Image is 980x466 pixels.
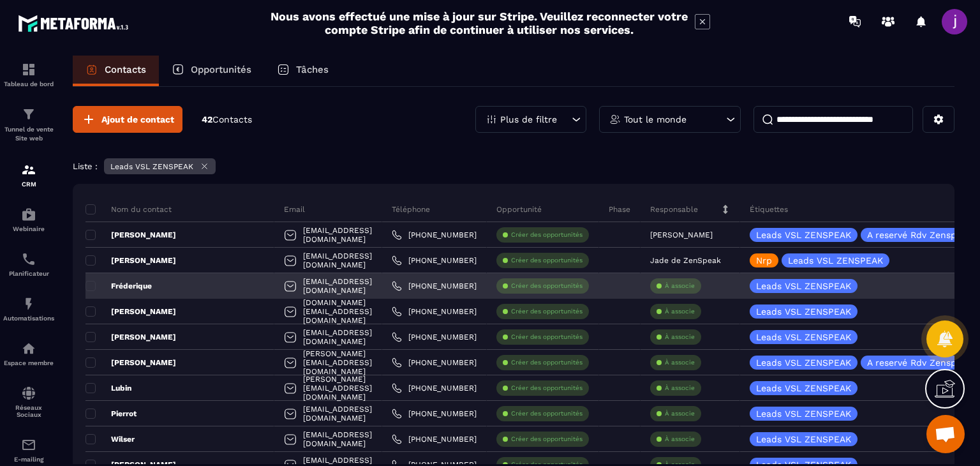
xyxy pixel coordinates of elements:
[3,242,54,287] a: schedulerschedulerPlanificateur
[756,409,851,418] p: Leads VSL ZENSPEAK
[756,307,851,316] p: Leads VSL ZENSPEAK
[392,409,477,419] a: [PHONE_NUMBER]
[73,162,98,171] p: Liste :
[392,434,477,444] a: [PHONE_NUMBER]
[21,341,36,356] img: automations
[296,64,329,75] p: Tâches
[3,270,54,277] p: Planificateur
[511,256,583,265] p: Créer des opportunités
[392,204,430,214] p: Téléphone
[101,113,174,126] span: Ajout de contact
[18,11,133,35] img: logo
[3,404,54,418] p: Réseaux Sociaux
[665,282,695,290] p: À associe
[159,56,264,86] a: Opportunités
[85,306,176,317] p: [PERSON_NAME]
[392,332,477,342] a: [PHONE_NUMBER]
[511,333,583,342] p: Créer des opportunités
[3,80,54,87] p: Tableau de bord
[867,230,972,239] p: A reservé Rdv Zenspeak
[3,153,54,197] a: formationformationCRM
[665,333,695,342] p: À associe
[665,384,695,393] p: À associe
[788,256,883,265] p: Leads VSL ZENSPEAK
[3,359,54,366] p: Espace membre
[264,56,341,86] a: Tâches
[609,204,630,214] p: Phase
[85,409,137,419] p: Pierrot
[270,10,688,36] h2: Nous avons effectué une mise à jour sur Stripe. Veuillez reconnecter votre compte Stripe afin de ...
[756,358,851,367] p: Leads VSL ZENSPEAK
[511,230,583,239] p: Créer des opportunités
[511,358,583,367] p: Créer des opportunités
[624,115,687,124] p: Tout le monde
[21,162,36,177] img: formation
[926,415,965,453] div: Ouvrir le chat
[21,252,36,267] img: scheduler
[392,255,477,266] a: [PHONE_NUMBER]
[3,456,54,463] p: E-mailing
[73,56,159,86] a: Contacts
[496,204,542,214] p: Opportunité
[511,307,583,316] p: Créer des opportunités
[85,383,131,393] p: Lubin
[756,282,851,290] p: Leads VSL ZENSPEAK
[392,383,477,393] a: [PHONE_NUMBER]
[750,204,788,214] p: Étiquettes
[867,358,972,367] p: A reservé Rdv Zenspeak
[3,97,54,153] a: formationformationTunnel de vente Site web
[3,331,54,376] a: automationsautomationsEspace membre
[21,437,36,453] img: email
[756,230,851,239] p: Leads VSL ZENSPEAK
[212,114,252,124] span: Contacts
[650,256,721,265] p: Jade de ZenSpeak
[511,282,583,290] p: Créer des opportunités
[756,333,851,342] p: Leads VSL ZENSPEAK
[202,114,252,126] p: 42
[650,204,698,214] p: Responsable
[73,106,182,133] button: Ajout de contact
[105,64,146,75] p: Contacts
[85,281,152,291] p: Fréderique
[21,296,36,312] img: automations
[511,435,583,444] p: Créer des opportunités
[3,197,54,242] a: automationsautomationsWebinaire
[511,409,583,418] p: Créer des opportunités
[110,162,193,171] p: Leads VSL ZENSPEAK
[756,384,851,393] p: Leads VSL ZENSPEAK
[392,306,477,317] a: [PHONE_NUMBER]
[665,358,695,367] p: À associe
[284,204,305,214] p: Email
[392,357,477,368] a: [PHONE_NUMBER]
[665,409,695,418] p: À associe
[21,386,36,401] img: social-network
[392,281,477,291] a: [PHONE_NUMBER]
[500,115,557,124] p: Plus de filtre
[21,107,36,122] img: formation
[511,384,583,393] p: Créer des opportunités
[85,434,135,444] p: Wilser
[3,52,54,97] a: formationformationTableau de bord
[392,230,477,240] a: [PHONE_NUMBER]
[3,287,54,331] a: automationsautomationsAutomatisations
[3,181,54,188] p: CRM
[85,357,176,368] p: [PERSON_NAME]
[85,230,176,240] p: [PERSON_NAME]
[21,62,36,77] img: formation
[3,225,54,232] p: Webinaire
[21,207,36,222] img: automations
[3,376,54,428] a: social-networksocial-networkRéseaux Sociaux
[3,315,54,322] p: Automatisations
[85,255,176,266] p: [PERSON_NAME]
[85,204,172,214] p: Nom du contact
[665,307,695,316] p: À associe
[650,230,713,239] p: [PERSON_NAME]
[665,435,695,444] p: À associe
[3,125,54,143] p: Tunnel de vente Site web
[756,256,772,265] p: Nrp
[756,435,851,444] p: Leads VSL ZENSPEAK
[191,64,251,75] p: Opportunités
[85,332,176,342] p: [PERSON_NAME]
